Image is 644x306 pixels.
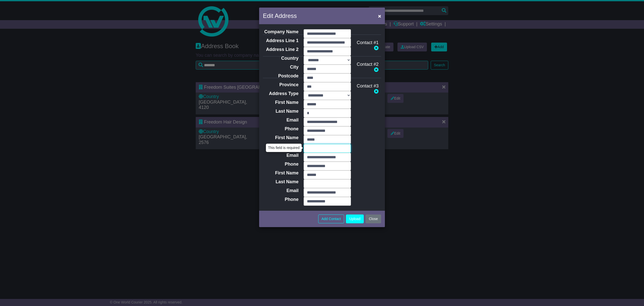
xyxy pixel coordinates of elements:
span: Contact #2 [357,62,379,67]
label: Address Line 2 [259,47,301,52]
button: Close [366,215,381,223]
div: This field is required [266,144,301,152]
label: Province [259,82,301,88]
label: First Name [259,135,301,141]
label: Phone [259,197,301,202]
label: Last Name [259,144,301,149]
label: Phone [259,162,301,167]
label: First Name [259,170,301,176]
label: City [259,65,301,70]
span: Contact #1 [357,40,379,45]
label: Email [259,117,301,123]
label: Last Name [259,179,301,185]
label: Email [259,153,301,158]
label: First Name [259,100,301,105]
label: Last Name [259,109,301,114]
label: Phone [259,126,301,132]
span: × [378,13,381,19]
button: Add Contact [318,215,344,223]
label: Email [259,188,301,194]
label: Address Type [259,91,301,97]
label: Company Name [259,29,301,35]
button: Upload [346,215,364,223]
label: Postcode [259,73,301,79]
label: Address Line 1 [259,38,301,44]
h5: Edit Address [263,11,297,20]
span: Contact #3 [357,83,379,88]
label: Country [259,56,301,61]
button: Close [376,11,384,21]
